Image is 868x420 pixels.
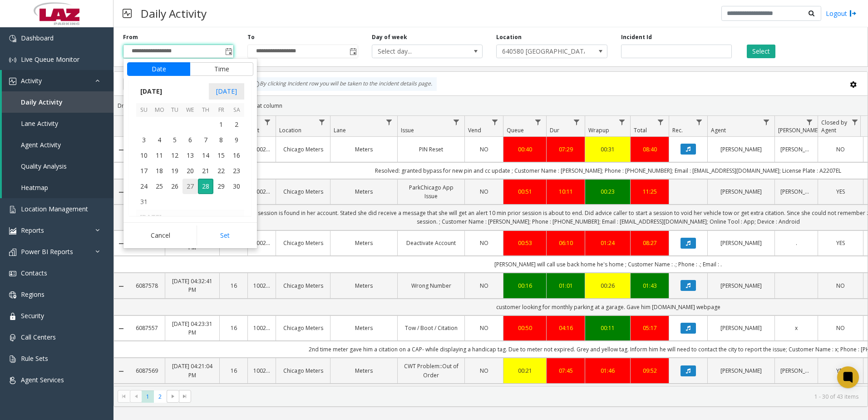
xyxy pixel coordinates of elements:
[182,179,198,194] span: 27
[136,132,152,148] span: 3
[225,366,242,375] a: 16
[198,103,213,117] th: Th
[136,148,152,163] span: 10
[780,366,812,375] a: [PERSON_NAME]
[114,368,128,375] a: Collapse Details
[167,163,182,179] span: 19
[127,62,190,76] button: Date tab
[571,116,583,128] a: Dur Filter Menu
[552,324,579,332] a: 04:16
[253,281,270,290] a: 100240
[152,163,167,179] td: Monday, August 18, 2025
[114,283,128,290] a: Collapse Details
[636,281,663,290] a: 01:43
[152,148,167,163] span: 11
[182,148,198,163] td: Wednesday, August 13, 2025
[21,205,88,213] span: Location Management
[225,324,242,332] a: 16
[470,145,498,154] a: NO
[213,148,229,163] td: Friday, August 15, 2025
[836,145,845,153] span: NO
[480,282,488,290] span: NO
[198,179,213,194] span: 28
[213,132,229,148] span: 8
[134,366,159,375] a: 6087569
[152,132,167,148] td: Monday, August 4, 2025
[190,62,253,76] button: Time tab
[403,239,459,247] a: Deactivate Account
[213,179,229,194] span: 29
[21,98,63,106] span: Daily Activity
[711,126,726,134] span: Agent
[167,179,182,194] span: 26
[213,117,229,132] td: Friday, August 1, 2025
[136,85,166,98] span: [DATE]
[836,324,845,332] span: NO
[383,116,395,128] a: Lane Filter Menu
[713,187,769,196] a: [PERSON_NAME]
[9,227,16,235] img: 'icon'
[21,183,48,192] span: Heatmap
[136,132,152,148] td: Sunday, August 3, 2025
[213,103,229,117] th: Fr
[281,145,325,154] a: Chicago Meters
[281,366,325,375] a: Chicago Meters
[591,281,625,290] div: 00:26
[509,366,541,375] div: 00:21
[372,45,460,58] span: Select day...
[182,132,198,148] span: 6
[152,163,167,179] span: 18
[279,126,301,134] span: Location
[509,187,541,196] a: 00:51
[2,155,113,177] a: Quality Analysis
[634,126,647,134] span: Total
[2,177,113,198] a: Heatmap
[136,210,244,225] th: [DATE]
[229,148,244,163] span: 16
[509,324,541,332] a: 00:50
[836,282,845,290] span: NO
[152,179,167,194] span: 25
[636,145,663,154] a: 08:40
[136,179,152,194] td: Sunday, August 24, 2025
[636,239,663,247] a: 08:27
[253,239,270,247] a: 100240
[552,187,579,196] div: 10:11
[114,146,128,154] a: Collapse Details
[136,194,152,210] span: 31
[21,311,44,320] span: Security
[591,324,625,332] div: 00:11
[591,239,625,247] a: 01:24
[21,247,73,256] span: Power BI Reports
[154,390,166,403] span: Page 2
[114,98,868,114] div: Drag a column header and drop it here to group by that column
[552,366,579,375] a: 07:45
[198,163,213,179] span: 21
[229,163,244,179] span: 23
[167,103,182,117] th: Tu
[403,362,459,379] a: CWT Problem::Out of Order
[824,324,858,332] a: NO
[9,291,16,299] img: 'icon'
[247,33,255,41] label: To
[169,393,177,400] span: Go to the next page
[403,281,459,290] a: Wrong Number
[591,366,625,375] a: 01:46
[747,45,775,58] button: Select
[507,126,524,134] span: Queue
[197,225,254,245] button: Set
[209,83,244,100] span: [DATE]
[713,145,769,154] a: [PERSON_NAME]
[197,393,858,400] kendo-pager-info: 1 - 30 of 43 items
[552,281,579,290] div: 01:01
[21,162,67,170] span: Quality Analysis
[167,390,179,403] span: Go to the next page
[509,239,541,247] a: 00:53
[591,187,625,196] a: 00:23
[182,103,198,117] th: We
[171,362,214,379] a: [DATE] 04:21:04 PM
[693,116,705,128] a: Rec. Filter Menu
[229,117,244,132] span: 2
